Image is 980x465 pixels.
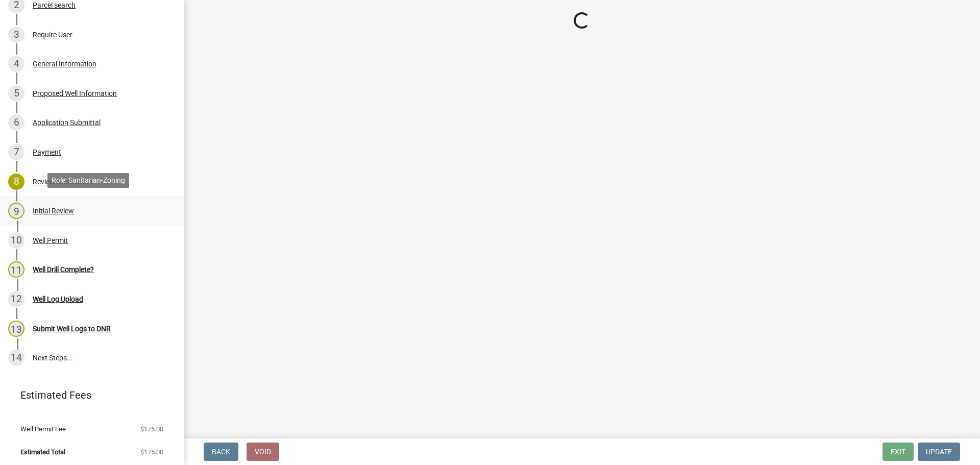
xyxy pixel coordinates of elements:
div: Well Permit [33,237,68,244]
div: 12 [8,291,24,307]
div: 8 [8,174,24,190]
span: Update [926,448,952,456]
div: Review Application [33,178,92,185]
div: Well Log Upload [33,296,83,303]
button: Back [204,443,238,461]
div: 10 [8,232,24,249]
div: 6 [8,114,24,131]
span: Back [212,448,230,456]
div: 9 [8,203,24,219]
span: $175.00 [140,449,163,455]
div: Initial Review [33,207,74,214]
div: 3 [8,27,24,43]
div: 5 [8,85,24,102]
button: Update [918,443,960,461]
div: Require User [33,31,72,38]
div: 11 [8,261,24,278]
a: Estimated Fees [8,385,167,405]
div: 13 [8,321,24,337]
button: Exit [883,443,914,461]
div: Submit Well Logs to DNR [33,325,111,332]
div: 4 [8,56,24,72]
span: Well Permit Fee [20,426,66,432]
div: Payment [33,149,61,156]
div: Application Submittal [33,119,101,126]
div: Well Drill Complete? [33,266,94,273]
div: Role: Sanitarian-Zoning [47,173,129,188]
button: Void [247,443,279,461]
div: Parcel search [33,2,76,9]
div: General Information [33,60,96,67]
span: Estimated Total [20,449,65,455]
span: $175.00 [140,426,163,432]
div: 14 [8,350,24,366]
div: Proposed Well Information [33,90,117,97]
div: 7 [8,144,24,160]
